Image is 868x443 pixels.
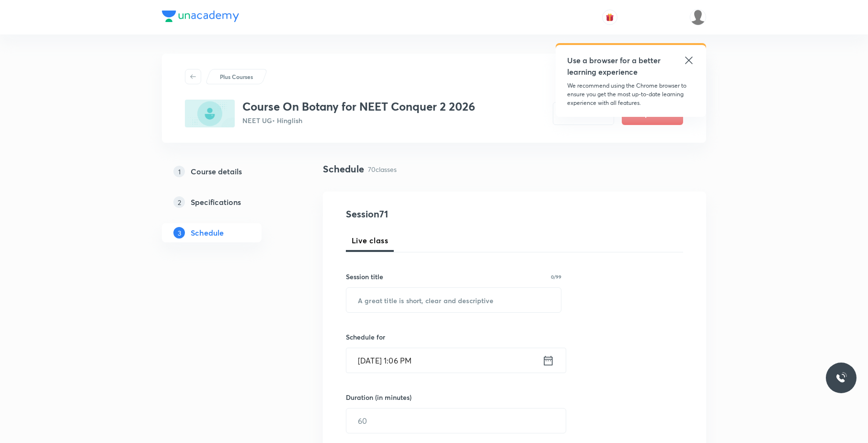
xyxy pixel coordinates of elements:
[690,9,706,25] img: aadi Shukla
[346,207,521,221] h4: Session 71
[346,288,561,312] input: A great title is short, clear and descriptive
[346,272,383,282] h6: Session title
[173,196,185,208] p: 2
[162,11,239,24] a: Company Logo
[605,13,614,22] img: avatar
[346,409,566,433] input: 60
[191,166,242,177] h5: Course details
[191,227,224,239] h5: Schedule
[173,227,185,239] p: 3
[352,235,388,246] span: Live class
[242,115,475,125] p: NEET UG • Hinglish
[602,10,617,25] button: avatar
[346,332,561,342] h6: Schedule for
[323,162,364,176] h4: Schedule
[242,100,475,114] h3: Course On Botany for NEET Conquer 2 2026
[346,392,411,402] h6: Duration (in minutes)
[185,100,235,127] img: B0C9EFE3-59A7-435A-86EF-3ED2471AFC72_plus.png
[173,166,185,177] p: 1
[162,162,292,181] a: 1Course details
[220,72,253,81] p: Plus Courses
[553,102,614,125] button: Preview
[567,81,695,107] p: We recommend using the Chrome browser to ensure you get the most up-to-date learning experience w...
[162,193,292,212] a: 2Specifications
[191,196,241,208] h5: Specifications
[162,11,239,22] img: Company Logo
[368,164,397,174] p: 70 classes
[835,372,847,384] img: ttu
[551,274,561,279] p: 0/99
[567,55,662,78] h5: Use a browser for a better learning experience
